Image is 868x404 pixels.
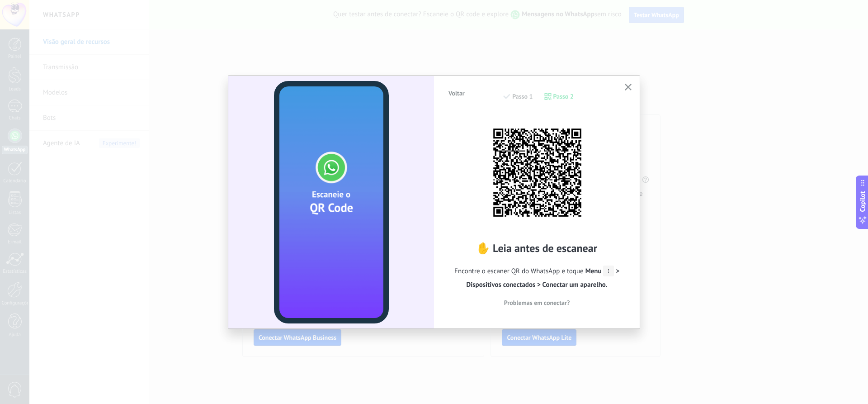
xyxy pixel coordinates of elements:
button: Problemas em conectar? [448,296,626,309]
span: Encontre o escaner QR do WhatsApp e toque [448,265,626,292]
span: > Dispositivos conectados > Conectar um aparelho. [467,267,619,289]
button: Voltar [444,86,469,100]
h2: ✋ Leia antes de escanear [448,241,626,255]
img: kMKUXrmhmUQAAAABJRU5ErkJggg== [487,123,587,222]
span: Menu [585,267,614,276]
span: Copilot [858,191,867,212]
span: Voltar [448,90,465,96]
span: Problemas em conectar? [504,299,570,306]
